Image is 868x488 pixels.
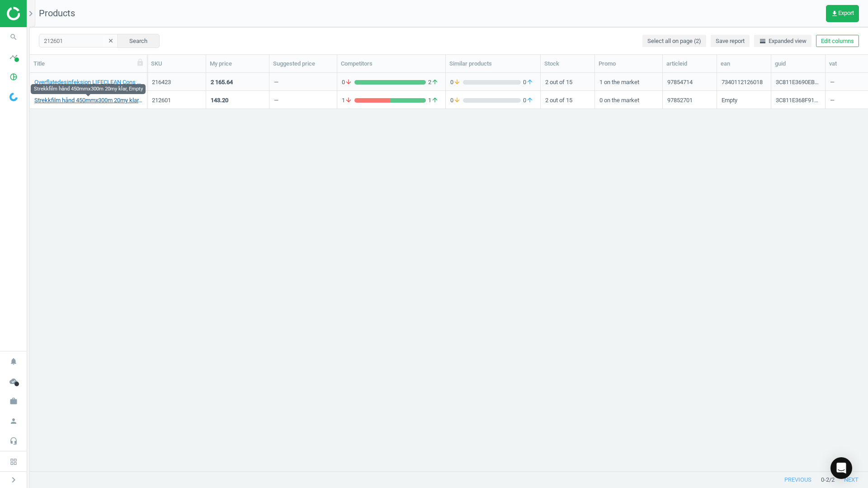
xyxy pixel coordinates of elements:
button: Edit columns [816,35,859,47]
div: Similar products [449,60,537,68]
span: 0 [450,78,463,86]
div: Suggested price [273,60,333,68]
i: arrow_downward [453,78,461,86]
div: 212601 [152,96,201,104]
div: — [274,78,278,90]
i: get_app [831,10,838,17]
div: 97854714 [667,78,693,90]
div: 2 165.64 [211,78,233,86]
span: Export [831,10,854,17]
button: Search [117,34,160,47]
div: Strekkfilm hånd 450mmx300m 20my klar, Empty [31,84,146,94]
button: clear [104,35,118,47]
i: person [5,412,22,430]
i: chevron_right [25,8,36,19]
a: Overflatedesinfeksjon LIFECLEAN Cons 25L, 7340112126018 [34,78,142,86]
div: grid [30,73,868,464]
button: get_appExport [826,5,859,22]
button: Save report [711,35,750,47]
i: timeline [5,48,22,66]
span: 0 - 2 [821,476,829,484]
i: arrow_downward [345,96,352,104]
i: arrow_upward [431,78,439,86]
span: 0 [450,96,463,104]
div: Title [33,60,143,68]
span: Expanded view [759,37,807,45]
button: next [835,472,868,488]
span: 1 [342,96,354,104]
div: 97852701 [667,96,693,108]
button: Select all on page (2) [642,35,706,47]
i: arrow_upward [431,96,439,104]
img: wGWNvw8QSZomAAAAABJRU5ErkJggg== [9,93,18,101]
span: 0 [342,78,354,86]
div: My price [210,60,265,68]
span: Save report [716,37,745,45]
div: articleid [666,60,713,68]
div: 3C811E3690EB0447E06365033D0A47EC [776,78,821,90]
div: 0 on the market [599,92,658,108]
i: notifications [5,353,22,370]
i: pie_chart_outlined [5,68,22,85]
div: 1 on the market [599,74,658,90]
i: chevron_right [8,474,19,485]
span: Products [39,8,75,19]
i: work [5,393,22,410]
span: 2 [426,78,441,86]
div: 143.20 [211,96,228,104]
input: SKU/Title search [39,34,118,47]
div: 7340112126018 [722,78,763,90]
i: cloud_done [5,373,22,390]
button: horizontal_splitExpanded view [754,35,811,47]
div: Stock [544,60,591,68]
i: arrow_upward [526,78,533,86]
i: clear [108,38,114,44]
div: 2 out of 15 [545,92,590,108]
span: / 2 [829,476,835,484]
span: Select all on page (2) [647,37,701,45]
i: arrow_downward [345,78,352,86]
div: guid [775,60,821,68]
div: 3C811E368F910447E06365033D0A47EC [776,96,821,108]
span: 1 [426,96,441,104]
i: search [5,28,22,46]
i: arrow_upward [526,96,533,104]
div: — [274,96,278,108]
i: horizontal_split [759,38,766,45]
i: arrow_downward [453,96,461,104]
div: SKU [151,60,202,68]
button: chevron_right [2,474,25,486]
div: Promo [599,60,659,68]
i: headset_mic [5,432,22,450]
div: Empty [722,96,737,108]
div: 2 out of 15 [545,74,590,90]
a: Strekkfilm hånd 450mmx300m 20my klar, Empty [34,96,142,104]
span: 0 [521,78,536,86]
div: Competitors [341,60,442,68]
div: ean [721,60,767,68]
span: 0 [521,96,536,104]
button: previous [775,472,821,488]
div: Open Intercom Messenger [830,457,852,479]
img: ajHJNr6hYgQAAAAASUVORK5CYII= [7,7,71,20]
div: 216423 [152,78,201,86]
